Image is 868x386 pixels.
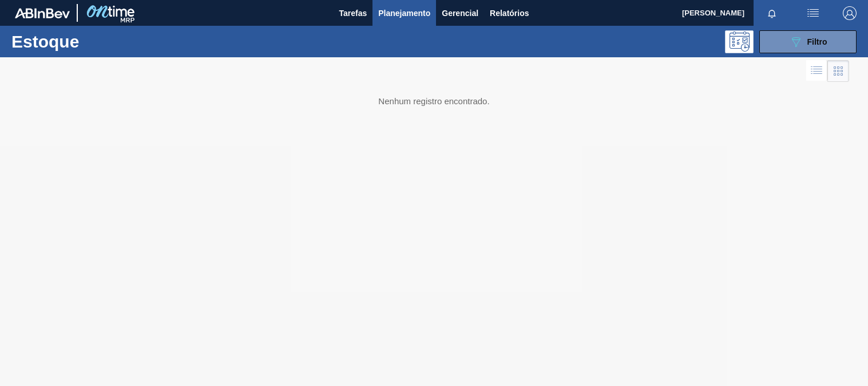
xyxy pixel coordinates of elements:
[378,6,430,20] span: Planejamento
[490,6,529,20] span: Relatórios
[754,5,790,21] button: Notificações
[442,6,478,20] span: Gerencial
[807,37,827,46] span: Filtro
[843,6,857,20] img: Logout
[806,6,820,20] img: userActions
[725,30,754,53] div: Pogramando: nenhum usuário selecionado
[11,35,176,48] h1: Estoque
[759,30,857,53] button: Filtro
[339,6,367,20] span: Tarefas
[15,8,70,18] img: TNhmsLtSVTkK8tSr43FrP2fwEKptu5GPRR3wAAAABJRU5ErkJggg==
